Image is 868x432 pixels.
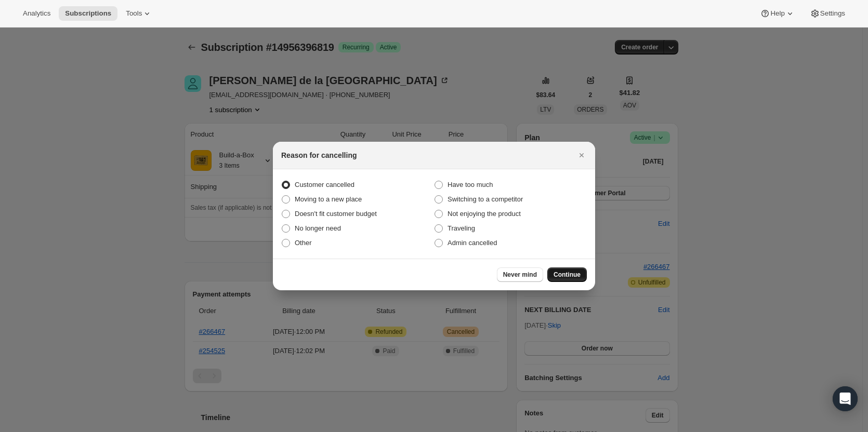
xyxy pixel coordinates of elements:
button: Tools [120,6,159,21]
h2: Reason for cancelling [281,150,357,160]
span: Doesn't fit customer budget [295,210,377,218]
span: Help [770,9,784,18]
span: Switching to a competitor [448,195,523,203]
span: Tools [126,9,142,18]
span: Never mind [503,271,537,279]
button: Settings [804,6,851,21]
button: Help [754,6,801,21]
span: Analytics [23,9,50,18]
button: Close [574,148,589,163]
button: Never mind [497,267,543,282]
span: Moving to a new place [295,195,362,203]
span: Admin cancelled [448,239,497,247]
span: Settings [820,9,845,18]
div: Open Intercom Messenger [833,386,858,411]
span: No longer need [295,224,341,232]
span: Other [295,239,312,247]
span: Customer cancelled [295,181,354,188]
span: Subscriptions [65,9,111,18]
button: Continue [547,267,587,282]
span: Traveling [448,224,475,232]
span: Have too much [448,181,493,188]
button: Subscriptions [59,6,117,21]
button: Analytics [17,6,57,21]
span: Continue [554,271,581,279]
span: Not enjoying the product [448,210,521,218]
